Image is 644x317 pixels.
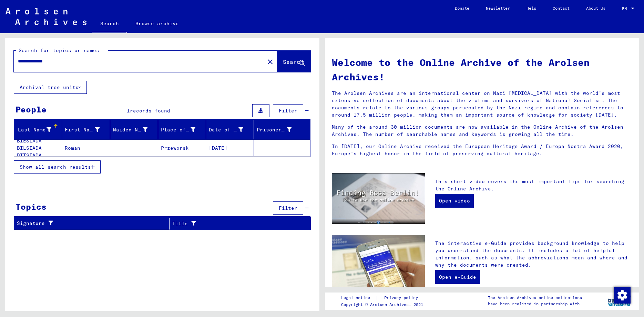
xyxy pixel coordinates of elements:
span: Filter [279,108,297,114]
mat-icon: close [266,58,274,66]
p: In [DATE], our Online Archive received the European Heritage Award / Europa Nostra Award 2020, Eu... [332,143,632,157]
mat-cell: BIESIADA BILSIADA BITSIADA [14,140,62,156]
div: Maiden Name [113,126,147,133]
div: Date of Birth [209,126,243,133]
img: Arolsen_neg.svg [6,8,86,25]
img: yv_logo.png [606,292,632,309]
button: Archival tree units [14,81,87,94]
div: Prisoner # [257,126,291,133]
img: video.jpg [332,173,425,224]
a: Browse archive [127,15,187,32]
div: People [16,103,47,116]
p: The Arolsen Archives are an international center on Nazi [MEDICAL_DATA] with the world’s most ext... [332,90,632,119]
mat-header-cell: Prisoner # [254,120,310,139]
button: Clear [263,55,277,68]
mat-cell: Roman [62,140,110,156]
a: Legal notice [341,294,376,301]
div: Place of Birth [161,124,206,135]
div: Prisoner # [257,124,301,135]
span: Search [283,58,304,65]
button: Filter [273,104,303,117]
p: have been realized in partnership with [488,301,582,307]
span: records found [130,108,170,114]
mat-header-cell: Last Name [14,120,62,139]
div: | [341,294,426,301]
div: Maiden Name [113,124,158,135]
p: The Arolsen Archives online collections [488,295,582,301]
div: Title [172,218,302,229]
mat-header-cell: Date of Birth [206,120,254,139]
div: Title [172,220,294,227]
img: eguide.jpg [332,235,425,297]
mat-cell: [DATE] [206,140,254,156]
span: Show all search results [20,164,91,170]
button: Show all search results [14,160,101,174]
div: Topics [16,200,47,213]
mat-header-cell: Maiden Name [110,120,158,139]
div: First Name [65,124,110,135]
a: Open video [435,194,474,208]
div: Date of Birth [209,124,254,135]
a: Privacy policy [379,294,426,301]
h1: Welcome to the Online Archive of the Arolsen Archives! [332,55,632,84]
button: Filter [273,201,303,215]
mat-label: Search for topics or names [19,47,99,53]
div: Last Name [17,126,51,133]
p: The interactive e-Guide provides background knowledge to help you understand the documents. It in... [435,240,632,269]
mat-header-cell: First Name [62,120,110,139]
p: This short video covers the most important tips for searching the Online Archive. [435,178,632,192]
span: Filter [279,205,297,211]
span: EN [622,6,630,11]
span: 1 [127,108,130,114]
div: First Name [65,126,99,133]
div: Last Name [17,124,62,135]
div: Signature [17,218,169,229]
p: Many of the around 30 million documents are now available in the Online Archive of the Arolsen Ar... [332,123,632,138]
a: Search [92,15,127,33]
div: Place of Birth [161,126,195,133]
mat-cell: Przeworsk [158,140,206,156]
p: Copyright © Arolsen Archives, 2021 [341,301,426,308]
img: Change consent [614,287,631,304]
div: Signature [17,220,161,227]
mat-header-cell: Place of Birth [158,120,206,139]
button: Search [277,51,311,72]
a: Open e-Guide [435,270,480,284]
